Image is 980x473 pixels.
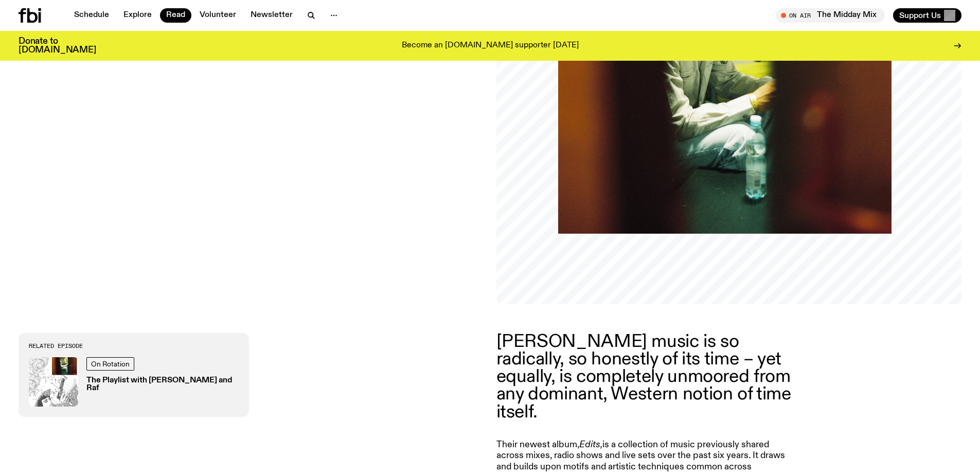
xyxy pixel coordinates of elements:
[19,37,96,55] h3: Donate to [DOMAIN_NAME]
[160,8,191,23] a: Read
[496,333,793,421] p: [PERSON_NAME] music is so radically, so honestly of its time – yet equally, is completely unmoore...
[193,8,242,23] a: Volunteer
[29,343,239,349] h3: Related Episode
[579,440,602,449] em: Edits,
[117,8,158,23] a: Explore
[776,8,885,23] button: On AirThe Midday Mix
[899,11,941,20] span: Support Us
[29,357,239,407] a: On RotationThe Playlist with [PERSON_NAME] and Raf
[68,8,115,23] a: Schedule
[402,41,579,50] p: Become an [DOMAIN_NAME] supporter [DATE]
[244,8,299,23] a: Newsletter
[86,377,239,392] h3: The Playlist with [PERSON_NAME] and Raf
[893,8,961,23] button: Support Us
